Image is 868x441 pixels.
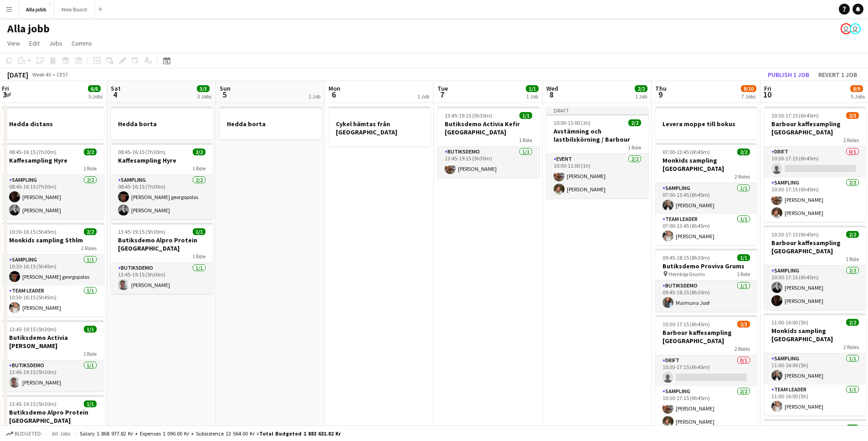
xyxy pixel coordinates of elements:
[15,431,41,437] span: Budgeted
[72,39,92,47] span: Comms
[815,69,861,81] button: Revert 1 job
[764,354,866,385] app-card-role: Sampling1/111:00-16:00 (5h)[PERSON_NAME]
[764,178,866,222] app-card-role: Sampling2/210:30-17:15 (6h45m)[PERSON_NAME][PERSON_NAME]
[2,360,104,391] app-card-role: Butiksdemo1/113:45-19:15 (5h30m)[PERSON_NAME]
[111,143,213,219] div: 08:45-16:15 (7h30m)2/2Kaffesampling Hyre1 RoleSampling2/208:45-16:15 (7h30m)[PERSON_NAME] georgop...
[655,156,757,173] h3: Monkids sampling [GEOGRAPHIC_DATA]
[0,89,9,100] span: 3
[846,231,859,238] span: 2/2
[9,228,56,235] span: 10:30-16:15 (5h45m)
[84,228,97,235] span: 2/2
[2,333,104,350] h3: Butiksdemo Activia [PERSON_NAME]
[764,313,866,415] app-job-card: 11:00-16:00 (5h)2/2Monkids sampling [GEOGRAPHIC_DATA]2 RolesSampling1/111:00-16:00 (5h)[PERSON_NA...
[764,239,866,255] h3: Barbour kaffesampling [GEOGRAPHIC_DATA]
[2,320,104,391] div: 13:45-19:15 (5h30m)1/1Butiksdemo Activia [PERSON_NAME]1 RoleButiksdemo1/113:45-19:15 (5h30m)[PERS...
[737,271,750,277] span: 1 Role
[850,85,863,92] span: 8/9
[737,321,750,328] span: 2/3
[851,93,865,100] div: 5 Jobs
[764,226,866,310] app-job-card: 10:30-17:15 (6h45m)2/2Barbour kaffesampling [GEOGRAPHIC_DATA]1 RoleSampling2/210:30-17:15 (6h45m)...
[111,175,213,219] app-card-role: Sampling2/208:45-16:15 (7h30m)[PERSON_NAME] georgopolos[PERSON_NAME]
[771,112,819,119] span: 10:30-17:15 (6h45m)
[546,107,648,198] app-job-card: Draft10:00-11:00 (1h)2/2Avstämning och lastbilskörning / Barbour1 RoleEvent2/210:00-11:00 (1h)[PE...
[764,84,771,92] span: Fri
[2,143,104,219] div: 08:45-16:15 (7h30m)2/2Kaffesampling Hyre1 RoleSampling2/208:45-16:15 (7h30m)[PERSON_NAME][PERSON_...
[84,326,97,333] span: 1/1
[764,69,813,81] button: Publish 1 job
[437,120,539,136] h3: Butiksdemo Activia Kefir [GEOGRAPHIC_DATA]
[846,112,859,119] span: 2/3
[843,137,859,144] span: 2 Roles
[56,71,68,78] div: CEST
[81,245,97,251] span: 2 Roles
[437,107,539,178] div: 13:45-19:15 (5h30m)1/1Butiksdemo Activia Kefir [GEOGRAPHIC_DATA]1 RoleButiksdemo1/113:45-19:15 (5...
[111,120,213,128] h3: Hedda borta
[193,228,205,235] span: 1/1
[545,89,558,100] span: 8
[84,400,97,407] span: 1/1
[846,256,859,262] span: 1 Role
[655,107,757,139] app-job-card: Levera moppe till bokus
[193,149,205,155] span: 2/2
[192,253,205,260] span: 1 Role
[329,120,431,136] h3: Cykel hämtas från [GEOGRAPHIC_DATA]
[111,263,213,294] app-card-role: Butiksdemo1/113:45-19:15 (5h30m)[PERSON_NAME]
[771,319,808,326] span: 11:00-16:00 (5h)
[437,147,539,178] app-card-role: Butiksdemo1/113:45-19:15 (5h30m)[PERSON_NAME]
[30,71,53,78] span: Week 40
[83,165,97,172] span: 1 Role
[111,236,213,252] h3: Butiksdemo Alpro Protein [GEOGRAPHIC_DATA]
[111,84,121,92] span: Sat
[850,23,861,34] app-user-avatar: August Löfgren
[764,107,866,222] div: 10:30-17:15 (6h45m)2/3Barbour kaffesampling [GEOGRAPHIC_DATA]2 RolesDrift0/110:30-17:15 (6h45m) S...
[764,266,866,310] app-card-role: Sampling2/210:30-17:15 (6h45m)[PERSON_NAME][PERSON_NAME]
[2,286,104,317] app-card-role: Team Leader1/110:30-16:15 (5h45m)[PERSON_NAME]
[83,350,97,357] span: 1 Role
[655,355,757,386] app-card-role: Drift0/110:30-17:15 (6h45m)
[50,430,72,437] span: All jobs
[218,89,231,100] span: 5
[764,120,866,136] h3: Barbour kaffesampling [GEOGRAPHIC_DATA]
[655,249,757,312] div: 09:45-18:15 (8h30m)1/1Butiksdemo Proviva Grums Hemköp Grums1 RoleButiksdemo1/109:45-18:15 (8h30m)...
[437,84,448,92] span: Tue
[308,93,320,100] div: 1 Job
[4,37,24,49] a: View
[526,85,539,92] span: 1/1
[655,315,757,431] app-job-card: 10:30-17:15 (6h45m)2/3Barbour kaffesampling [GEOGRAPHIC_DATA]2 RolesDrift0/110:30-17:15 (6h45m) S...
[7,70,28,79] div: [DATE]
[546,127,648,144] h3: Avstämning och lastbilskörning / Barbour
[554,119,591,126] span: 10:00-11:00 (1h)
[635,93,647,100] div: 1 Job
[111,223,213,294] app-job-card: 13:45-19:15 (5h30m)1/1Butiksdemo Alpro Protein [GEOGRAPHIC_DATA]1 RoleButiksdemo1/113:45-19:15 (5...
[2,175,104,219] app-card-role: Sampling2/208:45-16:15 (7h30m)[PERSON_NAME][PERSON_NAME]
[655,328,757,345] h3: Barbour kaffesampling [GEOGRAPHIC_DATA]
[655,281,757,312] app-card-role: Butiksdemo1/109:45-18:15 (8h30m)Maimuna Joof
[329,107,431,146] div: Cykel hämtas från [GEOGRAPHIC_DATA]
[192,165,205,172] span: 1 Role
[741,93,756,100] div: 7 Jobs
[417,93,429,100] div: 1 Job
[737,149,750,155] span: 2/2
[2,223,104,317] div: 10:30-16:15 (5h45m)2/2Monkids sampling Sthlm2 RolesSampling1/110:30-16:15 (5h45m)[PERSON_NAME] ge...
[628,144,641,151] span: 1 Role
[220,120,322,128] h3: Hedda borta
[764,147,866,178] app-card-role: Drift0/110:30-17:15 (6h45m)
[764,327,866,343] h3: Monkids sampling [GEOGRAPHIC_DATA]
[546,107,648,114] div: Draft
[771,231,819,238] span: 10:30-17:15 (6h45m)
[655,214,757,245] app-card-role: Team Leader1/107:00-13:45 (6h45m)[PERSON_NAME]
[259,430,341,437] span: Total Budgeted 1 883 631.82 kr
[220,107,322,139] app-job-card: Hedda borta
[111,156,213,164] h3: Kaffesampling Hyre
[5,429,42,439] button: Budgeted
[197,85,210,92] span: 3/3
[54,0,95,18] button: New Board
[628,119,641,126] span: 2/2
[29,39,40,47] span: Edit
[111,107,213,139] app-job-card: Hedda borta
[741,85,756,92] span: 8/10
